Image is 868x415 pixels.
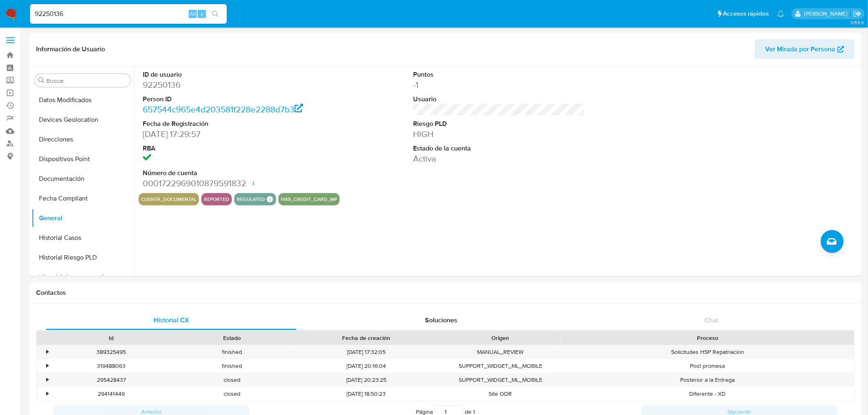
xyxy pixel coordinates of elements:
[177,334,286,342] div: Estado
[440,359,561,373] div: SUPPORT_WIDGET_ML_MOBILE
[171,387,292,401] div: closed
[143,128,315,140] dd: [DATE] 17:29:57
[36,45,105,53] h1: Información de Usuario
[51,345,171,359] div: 389325495
[141,198,196,201] button: cuenta_documental
[207,8,224,20] button: search-icon
[561,373,854,387] div: Posterior a la Entrega
[561,345,854,359] div: Solicitudes HSP Repatriacion
[292,373,440,387] div: [DATE] 20:23:25
[46,376,48,384] div: •
[143,103,303,115] a: 657544c965e4d203581f228e2288d7b3
[413,95,585,104] dt: Usuario
[30,9,227,19] input: Buscar usuario o caso...
[32,130,134,149] button: Direcciones
[446,334,555,342] div: Origen
[777,10,784,17] a: Notificaciones
[440,373,561,387] div: SUPPORT_WIDGET_ML_MOBILE
[32,189,134,208] button: Fecha Compliant
[237,198,265,201] button: regulated
[36,289,855,297] h1: Contactos
[413,70,585,79] dt: Puntos
[566,334,849,342] div: Proceso
[190,10,196,18] span: Alt
[143,169,315,178] dt: Número de cuenta
[46,390,48,398] div: •
[32,90,134,110] button: Datos Modificados
[143,95,315,104] dt: Person ID
[143,70,315,79] dt: ID de usuario
[51,359,171,373] div: 319488063
[46,77,128,84] input: Buscar
[32,110,134,130] button: Devices Geolocation
[413,144,585,153] dt: Estado de la cuenta
[171,359,292,373] div: finished
[561,359,854,373] div: Post promesa
[46,362,48,370] div: •
[292,387,440,401] div: [DATE] 18:50:23
[281,198,337,201] button: has_credit_card_mp
[765,39,836,59] span: Ver Mirada por Persona
[292,345,440,359] div: [DATE] 17:32:05
[804,10,850,18] p: marianathalie.grajeda@mercadolibre.com.mx
[143,178,315,189] dd: 0001722969010879591832
[51,387,171,401] div: 294141449
[201,10,203,18] span: s
[204,198,229,201] button: reported
[57,334,166,342] div: Id
[32,248,134,267] button: Historial Riesgo PLD
[143,144,315,153] dt: RBA
[853,9,862,18] a: Salir
[705,315,719,325] span: Chat
[413,79,585,91] dd: -1
[561,387,854,401] div: Diferente - XD
[143,119,315,128] dt: Fecha de Registración
[440,345,561,359] div: MANUAL_REVIEW
[38,77,45,84] button: Buscar
[143,79,315,91] dd: 92250136
[46,348,48,356] div: •
[292,359,440,373] div: [DATE] 20:16:04
[413,153,585,164] dd: Activa
[413,128,585,140] dd: HIGH
[755,39,855,59] button: Ver Mirada por Persona
[298,334,434,342] div: Fecha de creación
[32,149,134,169] button: Dispositivos Point
[32,169,134,189] button: Documentación
[723,9,769,18] span: Accesos rápidos
[51,373,171,387] div: 295428437
[32,267,134,287] button: Historial de conversaciones
[440,387,561,401] div: Site ODR
[32,208,134,228] button: General
[153,315,189,325] span: Historial CX
[171,345,292,359] div: finished
[425,315,458,325] span: Soluciones
[32,228,134,248] button: Historial Casos
[171,373,292,387] div: closed
[413,119,585,128] dt: Riesgo PLD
